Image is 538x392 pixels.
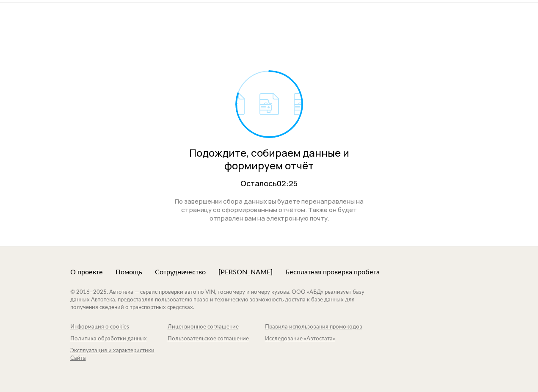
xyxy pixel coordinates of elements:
a: Помощь [116,268,142,277]
a: Эксплуатация и характеристики Сайта [70,347,168,362]
a: Сотрудничество [155,268,206,277]
a: Исследование «Автостата» [265,335,362,343]
a: Лицензионное соглашение [168,323,265,331]
div: Подождите, собираем данные и формируем отчёт [166,146,373,172]
a: Правила использования промокодов [265,323,362,331]
div: © 2016– 2025 . Автотека — сервис проверки авто по VIN, госномеру и номеру кузова. ООО «АБД» реали... [70,289,381,312]
a: О проекте [70,268,103,277]
div: Осталось 02:25 [166,178,373,189]
a: Политика обработки данных [70,335,168,343]
a: Информация о cookies [70,323,168,331]
a: Бесплатная проверка пробега [285,268,380,277]
a: Пользовательское соглашение [168,335,265,343]
div: По завершении сбора данных вы будете перенаправлены на страницу со сформированным отчётом. Также ... [166,197,373,223]
a: [PERSON_NAME] [218,268,273,277]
